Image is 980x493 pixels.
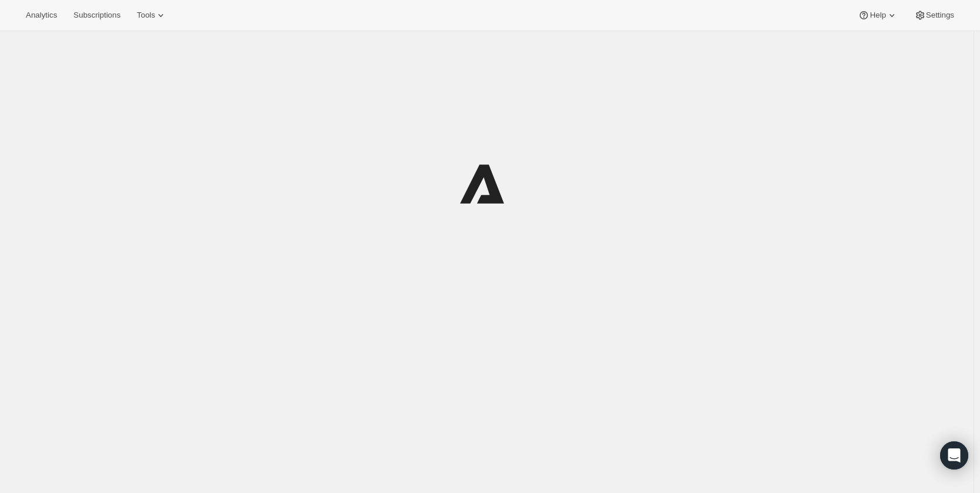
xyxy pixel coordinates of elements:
[137,11,155,20] span: Tools
[870,11,886,20] span: Help
[66,7,127,23] button: Subscriptions
[26,11,57,20] span: Analytics
[851,7,904,23] button: Help
[940,441,968,470] div: Open Intercom Messenger
[130,7,174,23] button: Tools
[19,7,64,23] button: Analytics
[926,11,954,20] span: Settings
[907,7,961,23] button: Settings
[73,11,120,20] span: Subscriptions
